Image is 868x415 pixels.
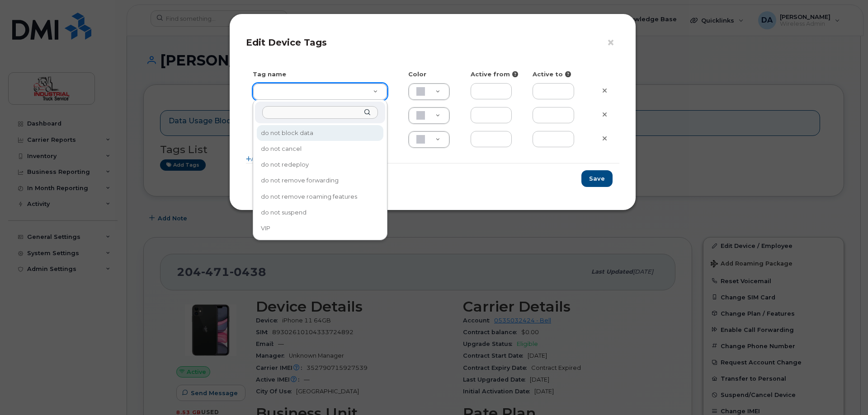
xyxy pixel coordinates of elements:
div: VIP [258,221,382,235]
div: do not remove forwarding [258,174,382,188]
div: do not block data [258,126,382,140]
div: do not redeploy [258,158,382,172]
div: do not remove roaming features [258,190,382,204]
div: do not cancel [258,142,382,156]
div: do not suspend [258,205,382,219]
